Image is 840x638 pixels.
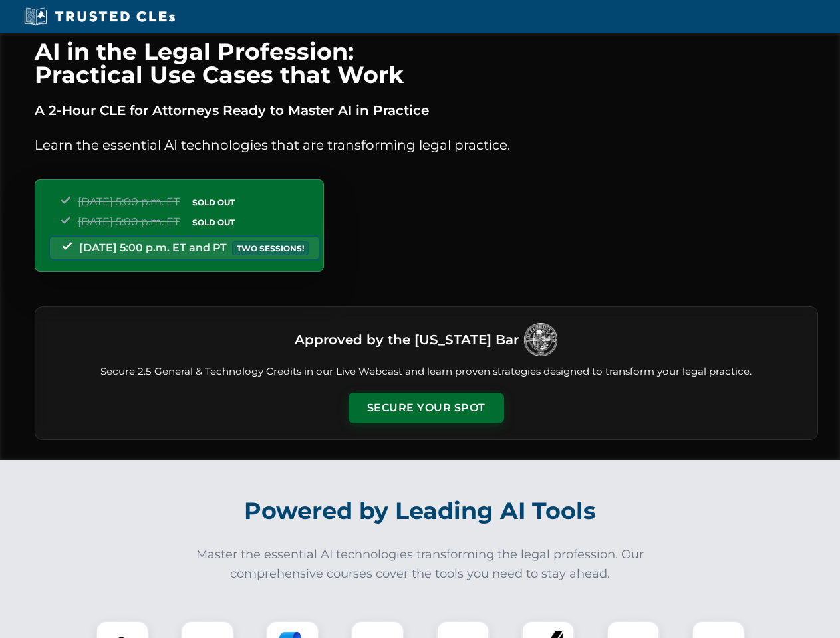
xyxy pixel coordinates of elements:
img: Logo [524,323,557,356]
p: A 2-Hour CLE for Attorneys Ready to Master AI in Practice [35,100,818,121]
button: Secure Your Spot [349,393,504,423]
img: Trusted CLEs [20,7,179,27]
p: Learn the essential AI technologies that are transforming legal practice. [35,134,818,156]
p: Master the essential AI technologies transforming the legal profession. Our comprehensive courses... [188,545,653,584]
h1: AI in the Legal Profession: Practical Use Cases that Work [35,40,818,86]
h2: Powered by Leading AI Tools [52,488,789,534]
span: SOLD OUT [188,215,239,229]
span: SOLD OUT [188,195,239,209]
h3: Approved by the [US_STATE] Bar [295,328,519,352]
p: Secure 2.5 General & Technology Credits in our Live Webcast and learn proven strategies designed ... [51,364,801,379]
span: [DATE] 5:00 p.m. ET [78,195,180,208]
span: [DATE] 5:00 p.m. ET [78,215,180,228]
